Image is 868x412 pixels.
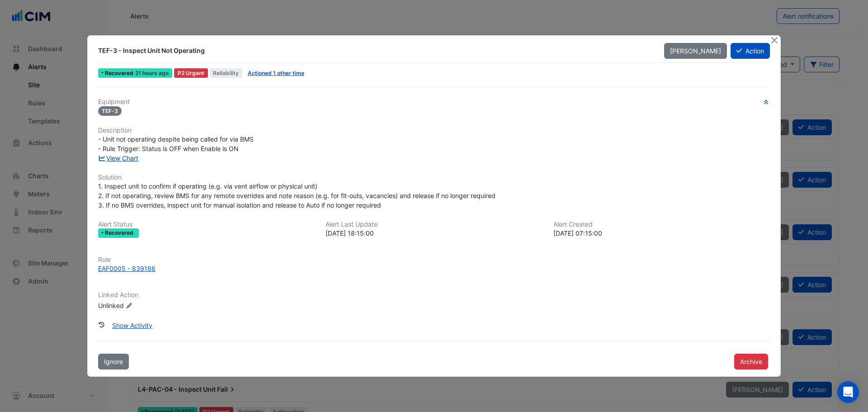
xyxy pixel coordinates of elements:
[98,256,770,264] h6: Rule
[837,381,859,403] div: Open Intercom Messenger
[98,354,129,369] button: Ignore
[98,127,770,134] h6: Description
[98,106,122,116] span: TEF-3
[105,71,135,76] span: Recovered
[98,174,770,181] h6: Solution
[734,354,768,369] button: Archive
[98,182,495,209] span: 1. Inspect unit to confirm if operating (e.g. via vent airflow or physical unit) 2. If not operat...
[248,70,304,76] a: Actioned 1 other time
[98,46,653,55] div: TEF-3 - Inspect Unit Not Operating
[731,43,770,59] button: Action
[769,35,779,45] button: Close
[553,228,770,238] div: [DATE] 07:15:00
[126,302,132,309] fa-icon: Edit Linked Action
[98,98,770,106] h6: Equipment
[174,68,208,78] div: P2 Urgent
[670,47,721,55] span: [PERSON_NAME]
[98,135,254,152] span: - Unit not operating despite being called for via BMS - Rule Trigger: Status is OFF when Enable i...
[325,221,542,228] h6: Alert Last Update
[98,264,156,273] div: EAF0005 - 839186
[98,291,770,299] h6: Linked Action
[325,228,542,238] div: [DATE] 18:15:00
[98,300,207,310] div: Unlinked
[210,68,243,78] span: Reliability
[106,317,158,333] button: Show Activity
[135,70,169,76] span: Sun 14-Sep-2025 18:15 AEST
[105,230,135,236] span: Recovered
[553,221,770,228] h6: Alert Created
[98,154,138,162] a: View Chart
[98,264,770,273] a: EAF0005 - 839186
[104,358,123,365] span: Ignore
[98,221,315,228] h6: Alert Status
[664,43,727,59] button: [PERSON_NAME]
